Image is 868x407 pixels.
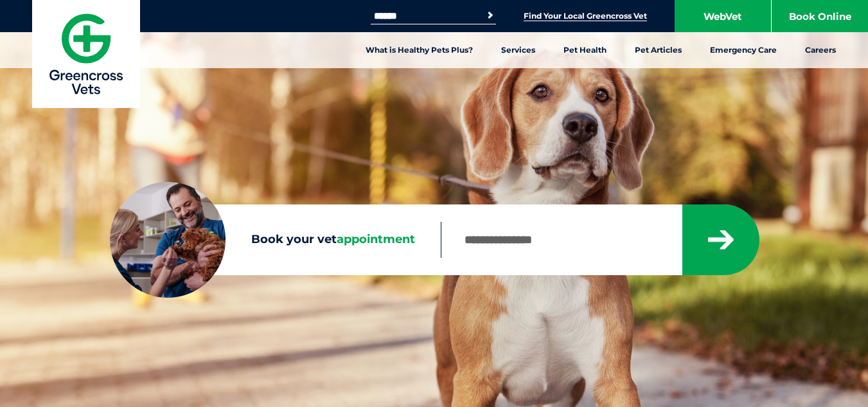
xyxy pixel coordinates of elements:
span: appointment [337,232,415,246]
a: Pet Health [549,32,621,68]
button: Search [484,9,497,22]
a: What is Healthy Pets Plus? [351,32,487,68]
a: Emergency Care [696,32,791,68]
a: Pet Articles [621,32,696,68]
a: Careers [791,32,850,68]
a: Services [487,32,549,68]
label: Book your vet [110,230,441,249]
a: Find Your Local Greencross Vet [524,11,647,21]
